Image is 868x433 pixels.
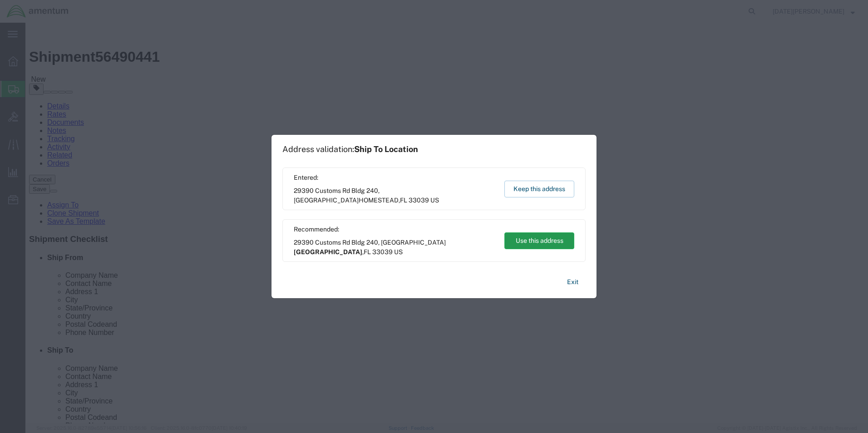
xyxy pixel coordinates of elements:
[400,197,407,204] span: FL
[354,144,418,154] span: Ship To Location
[282,144,418,154] h1: Address validation:
[294,186,496,205] span: 29390 Customs Rd Bldg 240, [GEOGRAPHIC_DATA] ,
[560,274,586,290] button: Exit
[294,173,496,182] span: Entered:
[294,248,362,256] span: [GEOGRAPHIC_DATA]
[504,232,574,249] button: Use this address
[294,225,496,234] span: Recommended:
[394,248,403,256] span: US
[372,248,393,256] span: 33039
[430,197,439,204] span: US
[359,197,399,204] span: HOMESTEAD
[364,248,371,256] span: FL
[504,181,574,197] button: Keep this address
[409,197,429,204] span: 33039
[294,238,496,257] span: 29390 Customs Rd Bldg 240, [GEOGRAPHIC_DATA] ,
